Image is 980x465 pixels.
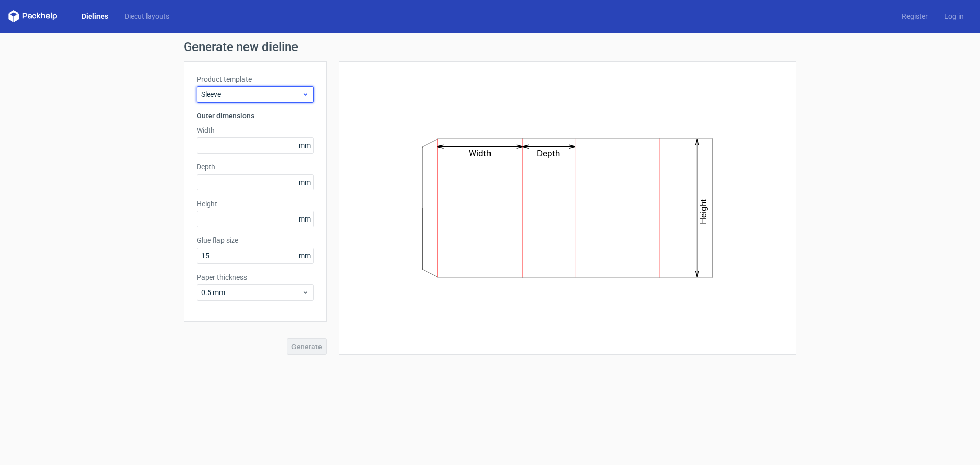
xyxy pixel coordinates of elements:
[197,199,314,209] label: Height
[197,272,314,282] label: Paper thickness
[116,11,178,21] a: Diecut layouts
[73,11,116,21] a: Dielines
[894,11,936,21] a: Register
[184,41,796,53] h1: Generate new dieline
[296,138,313,153] span: mm
[197,235,314,246] label: Glue flap size
[469,148,492,158] text: Width
[197,111,314,121] h3: Outer dimensions
[197,162,314,172] label: Depth
[197,74,314,84] label: Product template
[537,148,560,158] text: Depth
[699,199,709,224] text: Height
[296,211,313,227] span: mm
[201,287,302,298] span: 0.5 mm
[296,175,313,190] span: mm
[936,11,972,21] a: Log in
[201,89,302,100] span: Sleeve
[296,248,313,263] span: mm
[197,125,314,135] label: Width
